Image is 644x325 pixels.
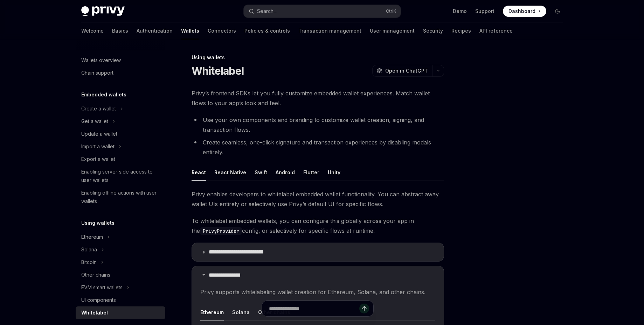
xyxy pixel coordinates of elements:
img: dark logo [81,6,125,16]
a: Security [423,22,443,39]
a: Authentication [137,22,173,39]
a: Demo [453,8,467,15]
a: Whitelabel [76,306,165,319]
div: Wallets overview [81,56,121,65]
span: Open in ChatGPT [385,67,428,74]
a: Policies & controls [244,22,290,39]
a: Transaction management [298,22,361,39]
span: Dashboard [508,8,535,15]
a: Other chains [76,269,165,281]
span: Privy enables developers to whitelabel embedded wallet functionality. You can abstract away walle... [192,189,444,209]
div: Search... [257,7,277,15]
a: UI components [76,294,165,306]
a: Chain support [76,67,165,79]
a: Dashboard [503,6,546,17]
button: React Native [214,164,246,181]
button: Toggle dark mode [552,6,563,17]
a: Wallets overview [76,54,165,67]
a: Welcome [81,22,104,39]
span: Privy supports whitelabeling wallet creation for Ethereum, Solana, and other chains. [200,287,435,297]
button: Toggle Bitcoin section [76,256,165,269]
a: Enabling offline actions with user wallets [76,187,165,208]
button: Toggle Get a wallet section [76,115,165,128]
div: Export a wallet [81,155,115,163]
li: Create seamless, one-click signature and transaction experiences by disabling modals entirely. [192,137,444,157]
span: Privy’s frontend SDKs let you fully customize embedded wallet experiences. Match wallet flows to ... [192,88,444,108]
code: PrivyProvider [200,227,242,235]
a: Wallets [181,22,199,39]
button: Toggle EVM smart wallets section [76,281,165,294]
button: Send message [359,304,369,313]
span: Ctrl K [386,8,396,14]
div: UI components [81,296,116,304]
div: Using wallets [192,54,444,61]
button: Toggle Import a wallet section [76,140,165,153]
button: React [192,164,206,181]
span: To whitelabel embedded wallets, you can configure this globally across your app in the config, or... [192,216,444,236]
div: Chain support [81,69,113,77]
input: Ask a question... [269,301,359,316]
a: Support [475,8,494,15]
div: Enabling server-side access to user wallets [81,168,161,184]
button: Swift [255,164,267,181]
a: Basics [112,22,128,39]
div: Import a wallet [81,142,115,151]
div: Whitelabel [81,309,108,317]
button: Open in ChatGPT [372,65,432,77]
a: Export a wallet [76,153,165,165]
button: Open search [244,5,401,18]
li: Use your own components and branding to customize wallet creation, signing, and transaction flows. [192,115,444,135]
button: Unity [328,164,340,181]
div: Bitcoin [81,258,97,266]
div: Other chains [81,271,110,279]
div: Ethereum [81,233,103,241]
h5: Using wallets [81,219,115,227]
a: Recipes [451,22,471,39]
a: User management [370,22,415,39]
div: Get a wallet [81,117,108,126]
h1: Whitelabel [192,65,244,77]
button: Toggle Create a wallet section [76,102,165,115]
a: Enabling server-side access to user wallets [76,165,165,187]
div: Update a wallet [81,130,117,138]
button: Toggle Ethereum section [76,231,165,243]
div: Create a wallet [81,104,116,113]
button: Flutter [303,164,319,181]
a: API reference [479,22,513,39]
div: Solana [81,245,97,254]
div: EVM smart wallets [81,283,123,292]
h5: Embedded wallets [81,90,126,99]
button: Android [276,164,295,181]
div: Enabling offline actions with user wallets [81,189,161,205]
a: Update a wallet [76,128,165,140]
a: Connectors [208,22,236,39]
button: Toggle Solana section [76,243,165,256]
